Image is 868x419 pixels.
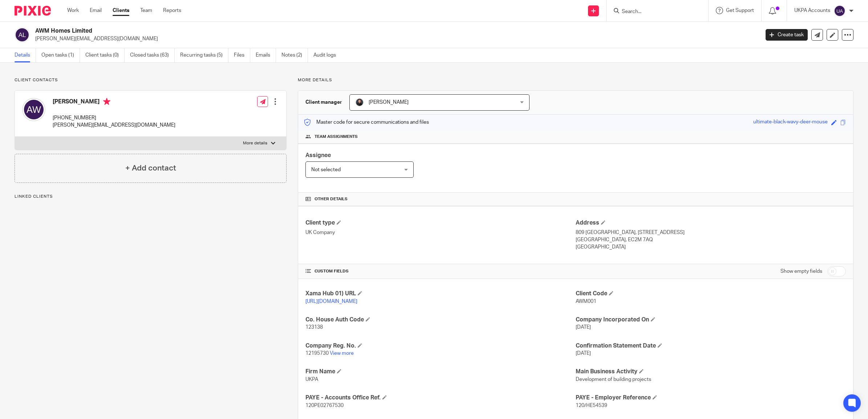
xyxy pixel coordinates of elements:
span: 123138 [305,325,323,330]
img: svg%3E [834,5,845,17]
a: Clients [113,7,129,14]
h4: Confirmation Statement Date [576,342,846,350]
a: Team [140,7,152,14]
h4: CUSTOM FIELDS [305,268,576,274]
h4: PAYE - Employer Reference [576,394,846,402]
a: Recurring tasks (5) [180,48,228,62]
h4: Xama Hub 01) URL [305,290,576,297]
h4: Main Business Activity [576,368,846,375]
h4: PAYE - Accounts Office Ref. [305,394,576,402]
h4: Company Incorporated On [576,316,846,324]
h4: [PERSON_NAME] [53,98,175,107]
a: Files [234,48,250,62]
div: ultimate-black-wavy-deer-mouse [753,118,828,127]
a: Email [90,7,102,14]
span: 120PE02767530 [305,403,344,408]
span: AWM001 [576,299,596,304]
p: Client contacts [15,77,287,83]
p: [PERSON_NAME][EMAIL_ADDRESS][DOMAIN_NAME] [53,122,175,129]
p: More details [298,77,853,83]
span: Team assignments [315,134,358,140]
span: 12195730 [305,351,329,356]
span: 120/HE54539 [576,403,607,408]
h2: AWM Homes Limited [35,27,611,35]
a: Work [67,7,79,14]
span: Other details [315,196,348,202]
a: View more [330,351,354,356]
span: Assignee [305,152,331,158]
a: [URL][DOMAIN_NAME] [305,299,357,304]
img: svg%3E [15,27,30,42]
span: [DATE] [576,351,591,356]
a: Client tasks (0) [85,48,125,62]
h3: Client manager [305,99,342,106]
a: Closed tasks (63) [130,48,175,62]
a: Audit logs [313,48,341,62]
span: Get Support [726,8,754,13]
h4: Client type [305,219,576,227]
h4: Client Code [576,290,846,297]
p: [GEOGRAPHIC_DATA] [576,243,846,251]
a: Create task [766,29,808,41]
img: Pixie [15,6,51,16]
p: Linked clients [15,194,287,200]
h4: Company Reg. No. [305,342,576,350]
span: Development of building projects [576,377,651,382]
label: Show empty fields [780,268,822,275]
h4: + Add contact [125,163,176,174]
span: [PERSON_NAME] [369,100,409,105]
span: [DATE] [576,325,591,330]
i: Primary [103,98,110,105]
p: More details [243,140,267,146]
img: svg%3E [22,98,45,121]
p: UK Company [305,229,576,236]
p: [GEOGRAPHIC_DATA], EC2M 7AQ [576,236,846,243]
a: Details [15,48,36,62]
p: Master code for secure communications and files [304,119,429,126]
p: [PHONE_NUMBER] [53,114,175,122]
span: Not selected [311,167,341,172]
h4: Firm Name [305,368,576,375]
h4: Address [576,219,846,227]
p: 809 [GEOGRAPHIC_DATA], [STREET_ADDRESS] [576,229,846,236]
span: UKPA [305,377,318,382]
a: Open tasks (1) [41,48,80,62]
input: Search [621,9,686,15]
img: My%20Photo.jpg [355,98,364,107]
p: [PERSON_NAME][EMAIL_ADDRESS][DOMAIN_NAME] [35,35,755,42]
a: Reports [163,7,181,14]
h4: Co. House Auth Code [305,316,576,324]
p: UKPA Accounts [794,7,830,14]
a: Notes (2) [281,48,308,62]
a: Emails [256,48,276,62]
